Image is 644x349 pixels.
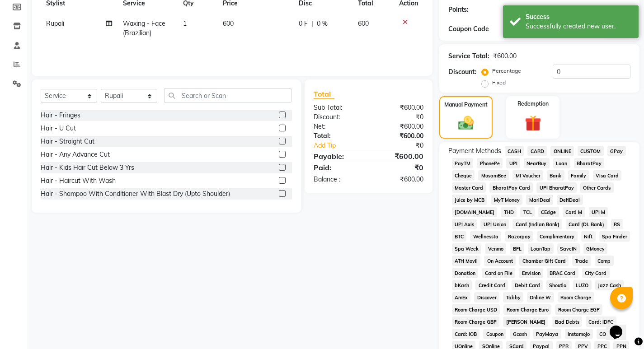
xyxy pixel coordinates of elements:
[493,51,517,61] div: ₹600.00
[307,131,368,141] div: Total:
[368,103,430,112] div: ₹600.00
[41,163,134,172] div: Hair - Kids Hair Cut Below 3 Yrs
[566,219,607,229] span: Card (DL Bank)
[368,151,430,162] div: ₹600.00
[474,292,499,302] span: Discover
[589,207,608,217] span: UPI M
[597,329,620,339] span: COnline
[528,243,554,254] span: LoanTap
[505,231,533,242] span: Razorpay
[512,280,543,290] span: Debit Card
[582,268,610,278] span: City Card
[452,170,475,181] span: Cheque
[572,256,591,266] span: Trade
[480,219,509,229] span: UPI Union
[368,162,430,173] div: ₹0
[503,304,551,315] span: Room Charge Euro
[452,207,498,217] span: [DOMAIN_NAME]
[555,304,602,315] span: Room Charge EGP
[520,113,546,134] img: _gift.svg
[503,292,523,302] span: Tabby
[448,67,476,77] div: Discount:
[368,175,430,184] div: ₹600.00
[501,207,517,217] span: THD
[574,158,605,168] span: BharatPay
[557,195,583,205] span: DefiDeal
[307,103,368,112] div: Sub Total:
[482,268,515,278] span: Card on File
[41,150,110,159] div: Hair - Any Advance Cut
[41,124,76,133] div: Hair - U Cut
[503,316,548,327] span: [PERSON_NAME]
[558,292,594,302] span: Room Charge
[452,256,481,266] span: ATH Movil
[553,158,570,168] span: Loan
[484,256,516,266] span: On Account
[526,12,632,22] div: Success
[311,19,313,28] span: |
[563,207,585,217] span: Card M
[46,19,64,28] span: Rupali
[448,5,469,14] div: Points:
[452,158,474,168] span: PayTM
[368,122,430,131] div: ₹600.00
[512,219,562,229] span: Card (Indian Bank)
[452,316,500,327] span: Room Charge GBP
[307,112,368,122] div: Discount:
[307,162,368,173] div: Paid:
[368,131,430,141] div: ₹600.00
[581,231,596,242] span: Nift
[299,19,308,28] span: 0 F
[565,329,593,339] span: Instamojo
[512,170,543,181] span: MI Voucher
[595,280,624,290] span: Jazz Cash
[547,268,578,278] span: BRAC Card
[123,19,165,37] span: Waxing - Face (Brazilian)
[547,170,564,181] span: Bank
[505,146,524,156] span: CASH
[607,146,626,156] span: GPay
[510,329,530,339] span: Gcash
[307,151,368,162] div: Payable:
[41,176,116,186] div: Hair - Haircut With Wash
[470,231,501,242] span: Wellnessta
[452,243,482,254] span: Spa Week
[379,141,430,150] div: ₹0
[526,195,553,205] span: MariDeal
[524,158,550,168] span: NearBuy
[593,170,622,181] span: Visa Card
[546,280,569,290] span: Shoutlo
[448,24,509,34] div: Coupon Code
[448,51,489,61] div: Service Total:
[552,316,582,327] span: Bad Debts
[568,170,589,181] span: Family
[453,114,479,132] img: _cash.svg
[448,146,501,156] span: Payment Methods
[483,329,506,339] span: Coupon
[41,137,94,146] div: Hair - Straight Cut
[519,256,569,266] span: Chamber Gift Card
[506,158,520,168] span: UPI
[526,22,632,31] div: Successfully created new user.
[368,112,430,122] div: ₹0
[536,182,577,193] span: UPI BharatPay
[452,280,472,290] span: bKash
[452,182,486,193] span: Master Card
[452,268,479,278] span: Donation
[452,231,467,242] span: BTC
[492,79,506,87] label: Fixed
[452,292,471,302] span: AmEx
[317,19,328,28] span: 0 %
[444,101,488,109] label: Manual Payment
[41,111,80,120] div: Hair - Fringes
[307,141,379,150] a: Add Tip
[452,304,500,315] span: Room Charge USD
[452,195,488,205] span: Juice by MCB
[611,219,623,229] span: RS
[520,207,535,217] span: TCL
[452,219,477,229] span: UPI Axis
[595,256,614,266] span: Comp
[475,280,508,290] span: Credit Card
[527,292,554,302] span: Online W
[307,122,368,131] div: Net:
